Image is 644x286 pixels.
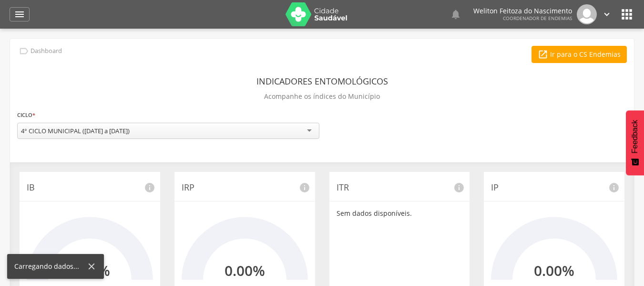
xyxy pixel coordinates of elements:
i:  [602,9,612,20]
p: Acompanhe os índices do Município [264,90,380,103]
a: Ir para o CS Endemias [532,46,627,63]
p: Weliton Feitoza do Nascimento [473,8,572,14]
p: Sem dados disponíveis. [337,209,463,218]
a:  [602,4,612,24]
i: info [608,182,620,193]
i:  [538,49,548,60]
span: Feedback [631,120,639,153]
button: Feedback - Mostrar pesquisa [626,110,644,175]
h2: 0.00% [225,263,265,278]
span: Coordenador de Endemias [503,15,572,21]
label: Ciclo [17,110,35,120]
p: Dashboard [31,47,62,55]
p: ITR [337,181,463,194]
i:  [14,9,25,20]
i:  [450,9,461,20]
p: IP [491,181,617,194]
p: IRP [182,181,308,194]
i:  [619,7,634,22]
header: Indicadores Entomológicos [256,73,388,90]
a:  [10,7,30,21]
h2: 0.00% [534,263,574,278]
div: Carregando dados... [14,262,86,271]
i: info [299,182,310,193]
p: IB [27,181,153,194]
a:  [450,4,461,24]
div: 4° CICLO MUNICIPAL ([DATE] a [DATE]) [21,127,130,135]
i: info [144,182,155,193]
i: info [453,182,465,193]
i:  [19,46,29,56]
